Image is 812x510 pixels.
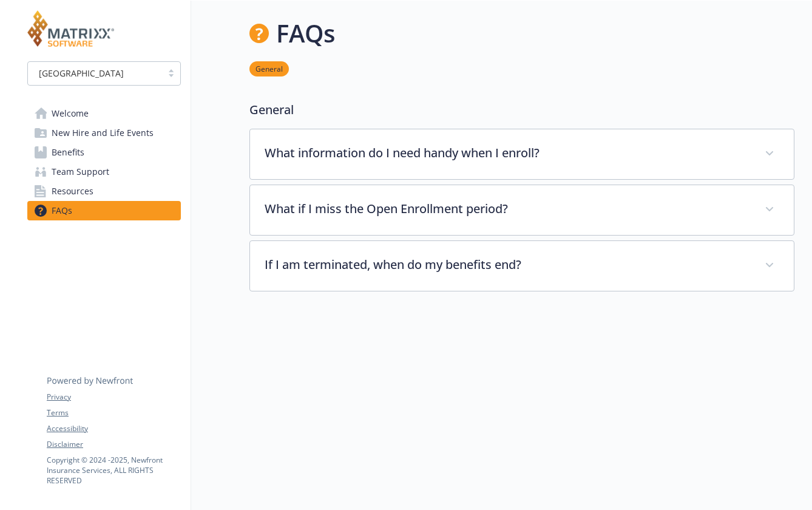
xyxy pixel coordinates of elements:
[47,392,180,403] a: Privacy
[52,182,93,201] span: Resources
[52,143,84,162] span: Benefits
[249,63,289,74] a: General
[47,407,180,418] a: Terms
[249,101,794,119] p: General
[27,104,181,123] a: Welcome
[52,104,89,123] span: Welcome
[39,67,124,80] span: [GEOGRAPHIC_DATA]
[27,123,181,143] a: New Hire and Life Events
[250,241,794,291] div: If I am terminated, when do my benefits end?
[27,201,181,220] a: FAQs
[27,162,181,182] a: Team Support
[250,129,794,179] div: What information do I need handy when I enroll?
[265,256,750,274] p: If I am terminated, when do my benefits end?
[47,423,180,434] a: Accessibility
[276,15,335,52] h1: FAQs
[47,455,180,486] p: Copyright © 2024 - 2025 , Newfront Insurance Services, ALL RIGHTS RESERVED
[52,162,109,182] span: Team Support
[34,67,156,80] span: [GEOGRAPHIC_DATA]
[265,144,750,162] p: What information do I need handy when I enroll?
[27,143,181,162] a: Benefits
[250,185,794,235] div: What if I miss the Open Enrollment period?
[265,200,750,218] p: What if I miss the Open Enrollment period?
[52,123,154,143] span: New Hire and Life Events
[52,201,72,220] span: FAQs
[47,439,180,450] a: Disclaimer
[27,182,181,201] a: Resources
